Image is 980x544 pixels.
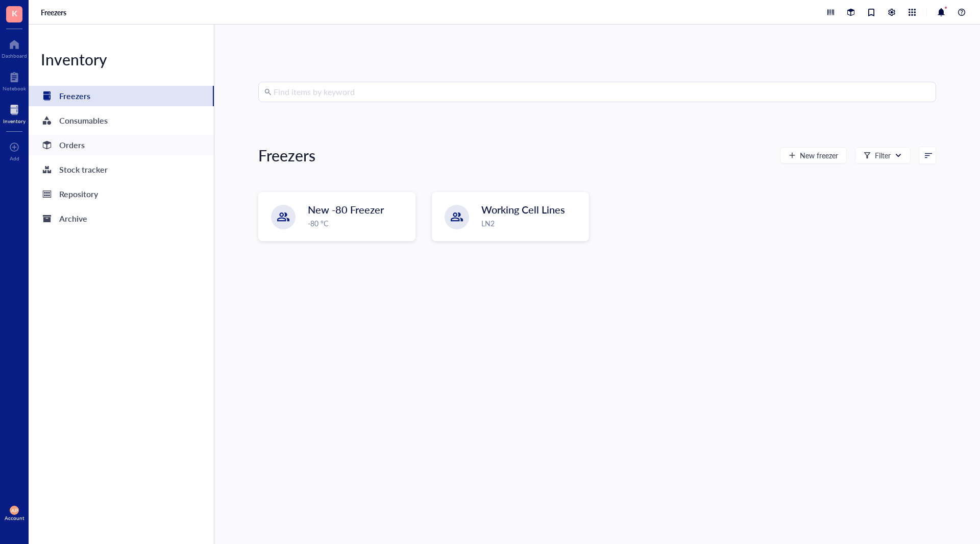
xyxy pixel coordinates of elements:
a: Orders [29,135,214,155]
a: Repository [29,184,214,204]
div: Repository [59,187,98,201]
div: LN2 [481,218,582,229]
div: Inventory [3,118,26,124]
div: Freezers [59,89,90,103]
a: Freezers [29,86,214,106]
a: Notebook [3,69,26,91]
a: Inventory [3,102,26,124]
div: Orders [59,138,85,152]
div: Filter [875,150,891,161]
span: New -80 Freezer [308,202,384,217]
div: Dashboard [2,53,27,59]
span: K [12,7,17,19]
a: Stock tracker [29,159,214,180]
div: Freezers [258,145,315,165]
div: Archive [59,211,87,226]
a: Freezers [41,8,68,17]
a: Dashboard [2,36,27,59]
a: Consumables [29,110,214,131]
span: New freezer [800,151,838,159]
div: Add [10,155,19,161]
span: Working Cell Lines [481,202,565,217]
span: AP [11,507,18,513]
div: -80 °C [308,218,409,229]
a: Archive [29,208,214,229]
div: Account [5,515,24,521]
div: Notebook [3,85,26,91]
button: New freezer [780,147,847,163]
div: Consumables [59,113,108,128]
div: Inventory [29,49,214,69]
div: Stock tracker [59,162,108,177]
